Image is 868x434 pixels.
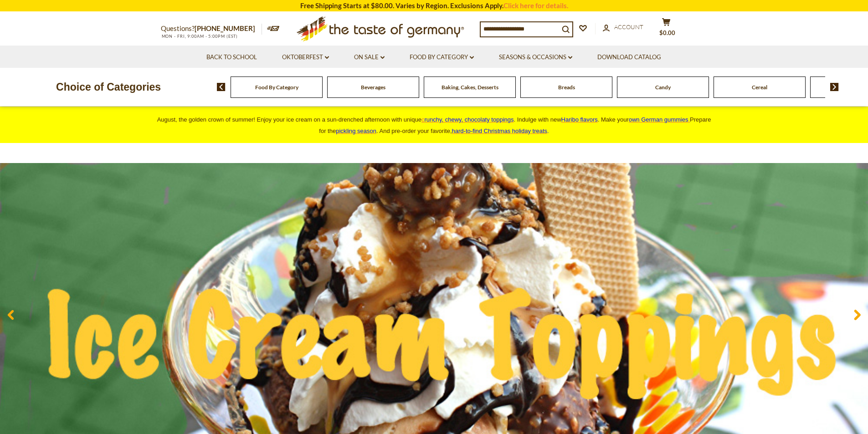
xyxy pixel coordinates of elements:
a: Download Catalog [597,52,661,62]
a: [PHONE_NUMBER] [195,24,255,32]
img: next arrow [830,83,839,91]
a: hard-to-find Christmas holiday treats [452,128,548,134]
a: Haribo flavors [561,116,598,123]
a: Seasons & Occasions [499,52,572,62]
span: runchy, chewy, chocolaty toppings [424,116,514,123]
p: Questions? [161,23,262,35]
a: Beverages [361,84,385,91]
a: Candy [655,84,671,91]
a: Food By Category [255,84,298,91]
img: previous arrow [217,83,226,91]
a: Click here for details. [503,1,568,10]
a: Breads [558,84,575,91]
span: own German gummies [629,116,688,123]
a: Cereal [752,84,767,91]
span: MON - FRI, 9:00AM - 5:00PM (EST) [161,34,238,39]
a: pickling season [336,128,376,134]
a: Baking, Cakes, Desserts [442,84,498,91]
span: Account [614,23,643,31]
a: On Sale [354,52,385,62]
a: Food By Category [410,52,474,62]
a: crunchy, chewy, chocolaty toppings [421,116,514,123]
span: $0.00 [659,29,675,36]
a: Oktoberfest [282,52,329,62]
a: Account [603,22,643,32]
span: . [452,128,549,134]
button: $0.00 [653,18,680,41]
span: August, the golden crown of summer! Enjoy your ice cream on a sun-drenched afternoon with unique ... [157,116,711,134]
a: own German gummies. [629,116,690,123]
a: Back to School [206,52,257,62]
